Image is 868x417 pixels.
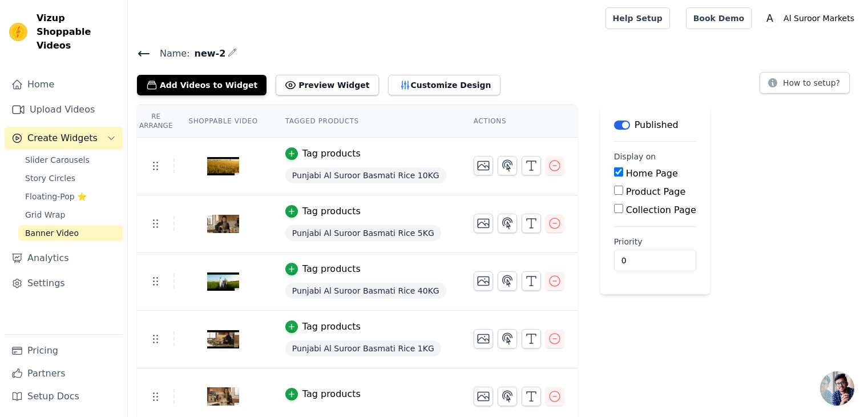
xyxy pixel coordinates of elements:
a: Settings [5,272,123,295]
button: Tag products [285,147,361,161]
th: Re Arrange [137,105,175,138]
button: A Al Suroor Markets [761,8,859,29]
button: Tag products [285,387,361,401]
div: Tag products [302,320,361,334]
span: Punjabi Al Suroor Basmati Rice 10KG [285,167,446,183]
a: Pricing [5,339,123,362]
label: Collection Page [626,205,696,215]
button: Tag products [285,262,361,276]
label: Product Page [626,186,686,197]
span: Story Circles [25,173,75,184]
a: Analytics [5,247,123,270]
div: Tag products [302,262,361,276]
button: Add Videos to Widget [137,75,267,95]
div: Edit Name [228,46,237,61]
span: Create Widgets [27,131,98,145]
button: Change Thumbnail [474,329,493,348]
div: Tag products [302,205,361,218]
span: Punjabi Al Suroor Basmati Rice 1KG [285,340,441,356]
button: Change Thumbnail [474,214,493,233]
img: vizup-images-cb52.png [207,312,239,367]
span: Punjabi Al Suroor Basmati Rice 40KG [285,283,446,299]
label: Home Page [626,168,678,179]
img: vizup-images-24be.png [207,254,239,309]
img: Vizup [9,23,27,41]
span: Slider Carousels [25,154,90,166]
a: Story Circles [18,170,123,186]
th: Shoppable Video [175,105,271,138]
a: Banner Video [18,225,123,241]
span: Vizup Shoppable Videos [37,11,118,53]
a: Help Setup [605,7,670,29]
th: Tagged Products [272,105,460,138]
span: Grid Wrap [25,209,65,220]
button: Tag products [285,320,361,334]
label: Priority [614,236,696,247]
button: Tag products [285,205,361,218]
img: vizup-images-ae5f.png [207,197,239,251]
span: Name: [151,47,190,61]
img: vizup-images-74bf.png [207,139,239,194]
div: Tag products [302,387,361,401]
div: Tag products [302,147,361,161]
a: Upload Videos [5,98,123,121]
p: Al Suroor Markets [779,8,859,29]
a: Slider Carousels [18,152,123,168]
a: Grid Wrap [18,207,123,223]
a: Floating-Pop ⭐ [18,189,123,205]
p: Published [635,118,679,132]
button: Change Thumbnail [474,387,493,406]
button: Change Thumbnail [474,271,493,291]
span: Floating-Pop ⭐ [25,191,87,202]
a: Open chat [820,371,854,406]
a: How to setup? [760,80,850,91]
span: Banner Video [25,227,79,239]
a: Partners [5,362,123,385]
button: Preview Widget [276,75,378,95]
a: Home [5,73,123,96]
span: new-2 [190,47,226,61]
legend: Display on [614,151,656,162]
a: Book Demo [686,7,752,29]
th: Actions [460,105,578,138]
text: A [766,13,773,24]
button: Create Widgets [5,127,123,150]
button: Change Thumbnail [474,156,493,175]
button: How to setup? [760,72,850,94]
a: Setup Docs [5,385,123,408]
span: Punjabi Al Suroor Basmati Rice 5KG [285,225,441,241]
button: Customize Design [388,75,500,95]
